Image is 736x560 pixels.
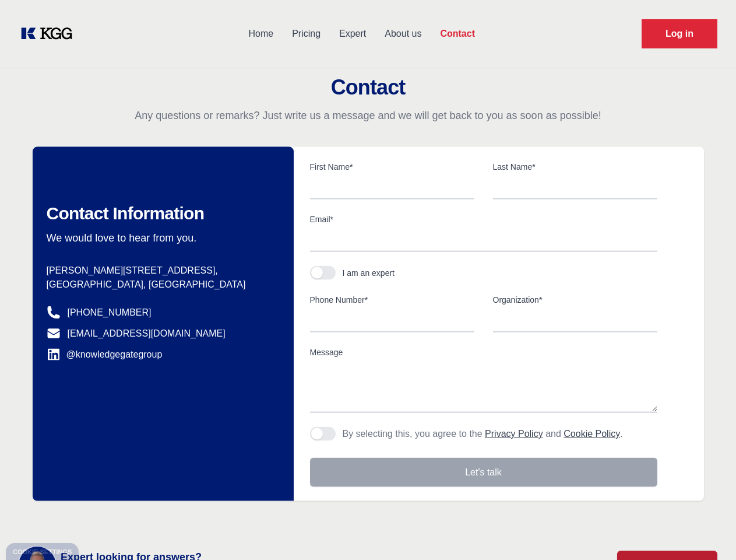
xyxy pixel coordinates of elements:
a: @knowledgegategroup [47,348,163,362]
p: [GEOGRAPHIC_DATA], [GEOGRAPHIC_DATA] [47,278,275,292]
p: Any questions or remarks? Just write us a message and we will get back to you as soon as possible! [14,108,722,123]
label: First Name* [310,161,474,173]
a: [EMAIL_ADDRESS][DOMAIN_NAME] [68,327,226,341]
a: Home [239,19,283,49]
iframe: Chat Widget [678,504,736,560]
p: By selecting this, you agree to the and . [343,427,623,441]
label: Phone Number* [310,294,474,306]
a: Cookie Policy [564,429,620,439]
a: Request Demo [642,19,717,48]
a: KOL Knowledge Platform: Talk to Key External Experts (KEE) [19,24,82,43]
a: Contact [431,19,484,49]
a: Privacy Policy [485,429,543,439]
label: Organization* [493,294,657,306]
div: Cookie settings [13,549,72,555]
a: About us [375,19,431,49]
label: Last Name* [493,161,657,173]
button: Let's talk [310,458,657,487]
div: I am an expert [343,267,395,279]
label: Email* [310,213,657,225]
label: Message [310,346,657,358]
a: [PHONE_NUMBER] [68,306,152,320]
p: [PERSON_NAME][STREET_ADDRESS], [47,264,275,278]
a: Expert [330,19,375,49]
h2: Contact [14,76,722,99]
a: Pricing [283,19,330,49]
p: We would love to hear from you. [47,231,275,245]
h2: Contact Information [47,203,275,224]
